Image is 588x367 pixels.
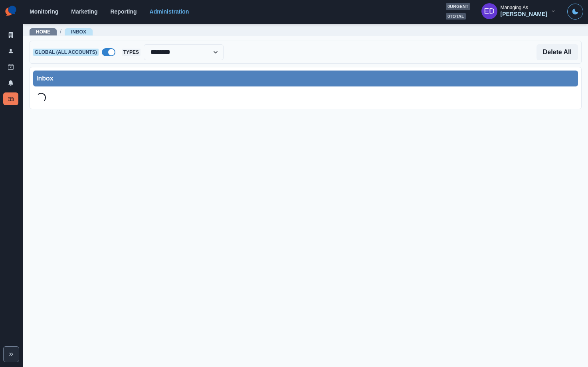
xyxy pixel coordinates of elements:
span: 0 urgent [446,3,470,10]
span: / [60,27,61,36]
div: Elizabeth Dempsey [484,2,495,21]
a: Notifications [3,77,18,89]
a: Draft Posts [3,61,18,73]
a: Clients [3,29,18,41]
span: 0 total [446,13,466,20]
a: Home [36,29,50,35]
a: Marketing [71,8,97,15]
a: Inbox [3,92,18,105]
a: Administration [150,8,189,15]
a: Users [3,45,18,57]
button: Managing As[PERSON_NAME] [475,3,562,19]
a: Monitoring [30,8,58,15]
div: [PERSON_NAME] [501,11,547,18]
span: Types [122,49,141,56]
button: Delete All [537,44,578,60]
span: Global (All Accounts) [33,49,99,56]
nav: breadcrumb [30,27,93,36]
button: Toggle Mode [567,4,583,20]
button: Expand [3,346,19,362]
div: Inbox [36,74,575,83]
a: Reporting [110,8,137,15]
a: Inbox [71,29,86,35]
div: Managing As [501,5,528,10]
